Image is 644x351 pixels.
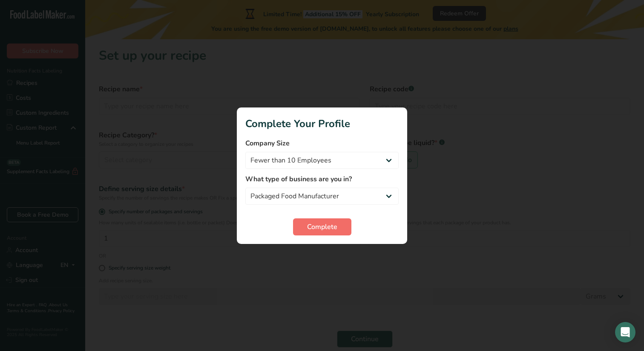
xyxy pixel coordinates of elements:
div: Open Intercom Messenger [615,322,635,342]
button: Complete [293,218,351,235]
label: Company Size [245,138,399,148]
span: Complete [307,222,337,232]
label: What type of business are you in? [245,174,399,184]
h1: Complete Your Profile [245,116,399,131]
